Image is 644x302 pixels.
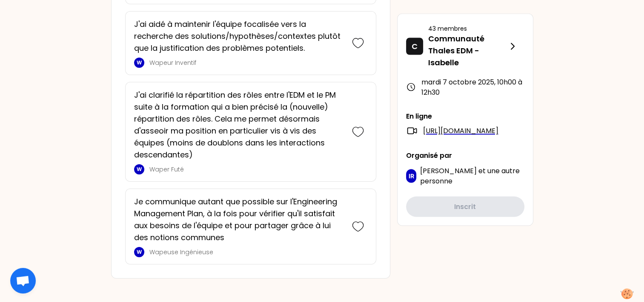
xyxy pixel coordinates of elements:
[149,165,343,174] p: Waper Futé
[149,248,343,256] p: Wapeuse Ingénieuse
[406,77,524,98] div: mardi 7 octobre 2025 , 10h00 à 12h30
[412,41,418,52] p: C
[420,166,476,176] span: [PERSON_NAME]
[134,196,343,244] p: Je communique autant que possible sur l'Engineering Management Plan, à la fois pour vérifier qu'i...
[10,268,36,293] div: Ouvrir le chat
[408,172,414,180] p: IR
[406,197,524,217] button: Inscrit
[428,24,507,33] p: 43 membres
[423,126,498,136] a: [URL][DOMAIN_NAME]
[137,166,142,173] p: W
[420,166,519,186] span: une autre personne
[137,249,142,256] p: W
[149,58,343,67] p: Wapeur Inventif
[420,166,524,186] p: et
[406,111,524,122] p: En ligne
[134,89,343,161] p: J'ai clarifié la répartition des rôles entre l'EDM et le PM suite à la formation qui a bien préci...
[134,18,343,54] p: J'ai aidé à maintenir l'équipe focalisée vers la recherche des solutions/hypothèses/contextes plu...
[137,59,142,66] p: W
[428,33,507,69] p: Communauté Thales EDM - Isabelle
[406,151,524,161] p: Organisé par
